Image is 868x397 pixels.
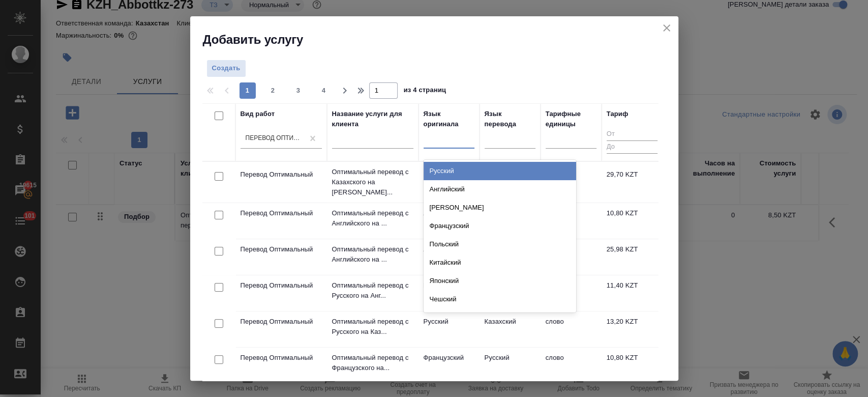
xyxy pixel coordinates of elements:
[418,203,480,239] td: Английский
[602,239,663,275] td: 25,98 KZT
[541,348,602,383] td: слово
[332,353,413,373] p: Оптимальный перевод с Французского на...
[485,109,535,129] div: Язык перевода
[480,348,541,383] td: Русский
[241,208,322,218] p: Перевод Оптимальный
[659,20,674,36] button: close
[602,164,663,200] td: 29,70 KZT
[265,86,281,96] span: 2
[424,217,576,235] div: Французский
[424,290,576,308] div: Чешский
[332,109,413,129] div: Название услуги для клиента
[290,86,307,96] span: 3
[332,208,413,229] p: Оптимальный перевод с Английского на ...
[607,109,628,119] div: Тариф
[316,86,332,96] span: 4
[546,109,596,129] div: Тарифные единицы
[418,348,480,383] td: Французский
[607,128,657,141] input: От
[332,244,413,265] p: Оптимальный перевод с Английского на ...
[206,60,246,77] button: Создать
[424,235,576,253] div: Польский
[241,109,275,119] div: Вид работ
[418,239,480,275] td: Английский
[332,280,413,301] p: Оптимальный перевод с Русского на Анг...
[424,198,576,217] div: [PERSON_NAME]
[332,317,413,337] p: Оптимальный перевод с Русского на Каз...
[203,32,678,48] h2: Добавить услугу
[418,275,480,311] td: Русский
[241,317,322,327] p: Перевод Оптимальный
[602,203,663,239] td: 10,80 KZT
[602,348,663,383] td: 10,80 KZT
[404,84,446,99] span: из 4 страниц
[241,280,322,291] p: Перевод Оптимальный
[424,180,576,198] div: Английский
[332,167,413,197] p: Оптимальный перевод с Казахского на [PERSON_NAME]...
[424,253,576,272] div: Китайский
[602,275,663,311] td: 11,40 KZT
[480,311,541,347] td: Казахский
[424,308,576,327] div: Сербский
[418,311,480,347] td: Русский
[246,134,305,143] div: Перевод Оптимальный
[424,272,576,290] div: Японский
[418,164,480,200] td: Казахский
[316,82,332,99] button: 4
[212,63,241,74] span: Создать
[241,169,322,180] p: Перевод Оптимальный
[602,311,663,347] td: 13,20 KZT
[607,140,657,153] input: До
[290,82,307,99] button: 3
[541,311,602,347] td: слово
[265,82,281,99] button: 2
[241,244,322,254] p: Перевод Оптимальный
[424,162,576,180] div: Русский
[241,353,322,363] p: Перевод Оптимальный
[424,109,474,129] div: Язык оригинала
